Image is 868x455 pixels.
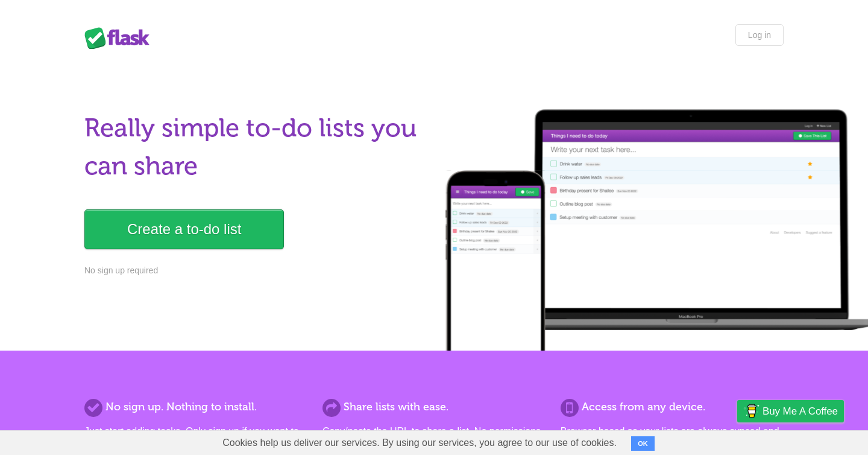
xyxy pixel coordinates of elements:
[735,24,784,46] a: Log in
[743,401,759,421] img: Buy me a coffee
[210,431,629,455] span: Cookies help us deliver our services. By using our services, you agree to our use of cookies.
[84,109,427,185] h1: Really simple to-do lists you can share
[84,209,284,249] a: Create a to-do list
[322,424,546,453] p: Copy/paste the URL to share a list. No permissions. No formal invites. It's that simple.
[322,399,546,415] h2: Share lists with ease.
[561,399,784,415] h2: Access from any device.
[561,424,784,453] p: Browser based so your lists are always synced and you can access them from anywhere.
[84,264,427,277] p: No sign up required
[84,27,157,49] div: Flask Lists
[631,436,655,451] button: OK
[84,399,307,415] h2: No sign up. Nothing to install.
[84,424,307,453] p: Just start adding tasks. Only sign up if you want to save more than one list.
[737,400,844,422] a: Buy me a coffee
[763,401,838,422] span: Buy me a coffee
